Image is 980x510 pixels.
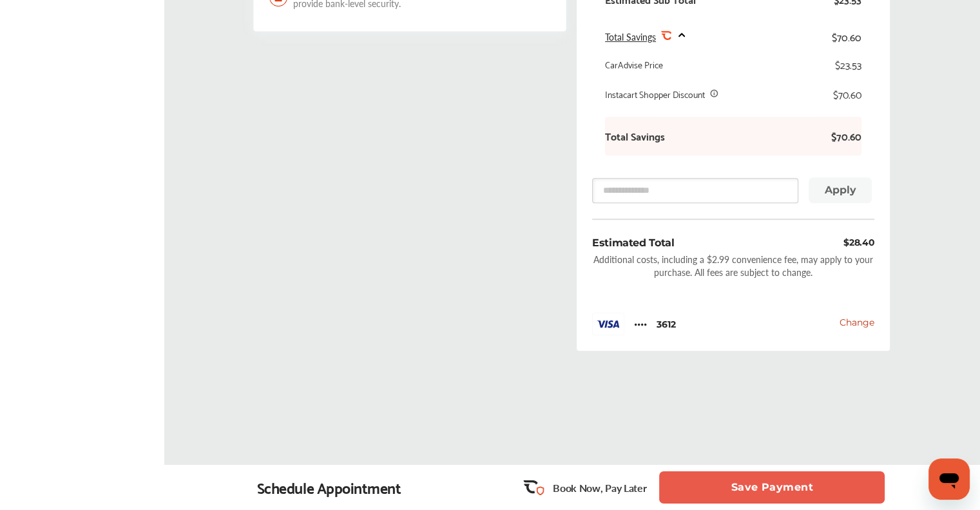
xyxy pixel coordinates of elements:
[592,235,674,250] div: Estimated Total
[605,58,663,71] div: CarAdvise Price
[605,88,705,101] div: Instacart Shopper Discount
[657,319,676,330] span: 3612
[835,58,861,71] div: $23.53
[823,130,861,142] b: $70.60
[592,253,874,279] div: Additional costs, including a $2.99 convenience fee, may apply to your purchase. All fees are sub...
[634,318,647,330] span: 3612
[832,28,861,45] div: $70.60
[843,235,874,250] div: $28.40
[809,177,872,203] button: Apply
[659,471,885,504] button: Save Payment
[833,88,861,101] div: $70.60
[605,30,656,43] span: Total Savings
[592,313,624,335] img: Visa.svg
[605,130,665,142] b: Total Savings
[257,478,401,496] div: Schedule Appointment
[928,458,970,500] iframe: Button to launch messaging window
[840,317,874,328] span: Change
[553,480,646,495] p: Book Now, Pay Later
